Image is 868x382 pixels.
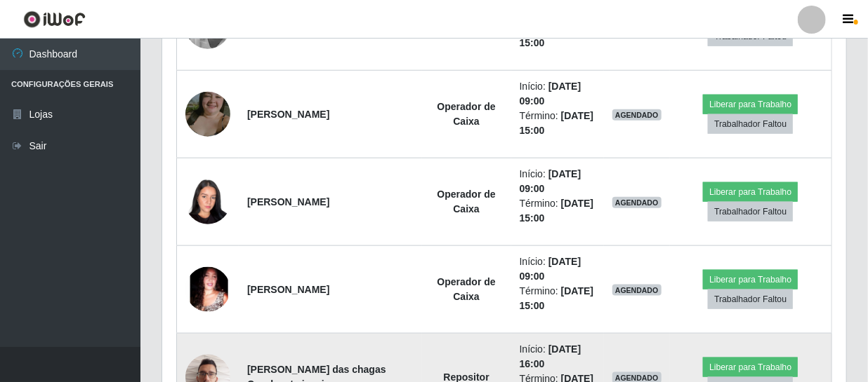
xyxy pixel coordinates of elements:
[703,95,798,114] button: Liberar para Trabalho
[703,182,798,202] button: Liberar para Trabalho
[520,167,596,196] li: Início:
[23,11,86,28] img: CoreUI Logo
[708,114,793,134] button: Trabalhador Faltou
[438,276,496,302] strong: Operador de Caixa
[520,109,596,138] li: Término:
[703,270,798,289] button: Liberar para Trabalho
[520,343,581,369] time: [DATE] 16:00
[520,196,596,226] li: Término:
[185,267,230,312] img: 1742864590571.jpeg
[612,285,662,296] span: AGENDADO
[438,189,496,214] strong: Operador de Caixa
[520,81,581,107] time: [DATE] 09:00
[708,289,793,309] button: Trabalhador Faltou
[520,254,596,284] li: Início:
[520,168,581,194] time: [DATE] 09:00
[612,109,662,121] span: AGENDADO
[520,284,596,313] li: Término:
[185,172,230,231] img: 1742821010159.jpeg
[703,357,798,377] button: Liberar para Trabalho
[520,256,581,282] time: [DATE] 09:00
[247,196,329,207] strong: [PERSON_NAME]
[708,202,793,221] button: Trabalhador Faltou
[247,109,329,120] strong: [PERSON_NAME]
[520,342,596,371] li: Início:
[247,284,329,295] strong: [PERSON_NAME]
[185,74,230,154] img: 1737811794614.jpeg
[438,101,496,127] strong: Operador de Caixa
[520,79,596,109] li: Início:
[612,197,662,208] span: AGENDADO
